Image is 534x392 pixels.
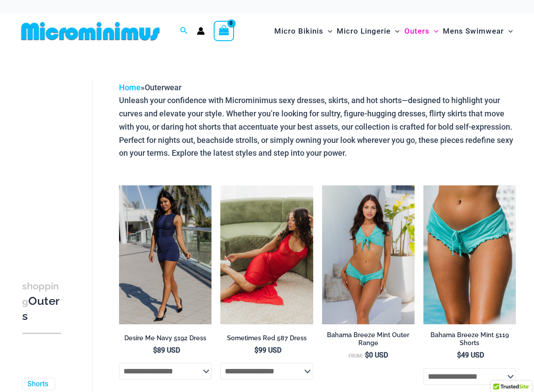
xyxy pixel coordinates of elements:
img: Bahama Breeze Mint 5119 Shorts 01 [423,185,516,324]
h2: Desire Me Navy 5192 Dress [119,334,211,342]
a: Sometimes Red 587 Dress 10Sometimes Red 587 Dress 09Sometimes Red 587 Dress 09 [220,185,313,324]
img: Desire Me Navy 5192 Dress 11 [119,185,211,324]
span: $ [153,346,157,354]
a: Desire Me Navy 5192 Dress [119,334,211,346]
bdi: 0 USD [365,351,388,359]
a: Bahama Breeze Mint 5119 Shorts 01Bahama Breeze Mint 5119 Shorts 02Bahama Breeze Mint 5119 Shorts 02 [423,185,516,324]
a: Bahama Breeze Mint 9116 Crop Top 5119 Shorts 01v2Bahama Breeze Mint 9116 Crop Top 5119 Shorts 04v... [322,185,415,324]
h3: Outers [22,278,61,324]
h2: Bahama Breeze Mint Outer Range [322,331,415,347]
h2: Bahama Breeze Mint 5119 Shorts [423,331,516,347]
a: Bahama Breeze Mint 5119 Shorts [423,331,516,351]
img: MM SHOP LOGO FLAT [18,21,163,41]
a: Sometimes Red 587 Dress [220,334,313,346]
iframe: TrustedSite Certified [22,74,102,251]
a: Account icon link [197,27,205,35]
a: Micro BikinisMenu ToggleMenu Toggle [272,18,334,45]
span: Mens Swimwear [443,20,504,42]
span: $ [457,351,461,359]
h2: Sometimes Red 587 Dress [220,334,313,342]
a: OutersMenu ToggleMenu Toggle [402,18,441,45]
a: Search icon link [180,26,188,37]
span: Outers [404,20,430,42]
span: $ [254,346,258,354]
span: » [119,83,181,92]
a: Bahama Breeze Mint Outer Range [322,331,415,351]
span: Menu Toggle [323,20,332,42]
span: Menu Toggle [391,20,400,42]
a: View Shopping Cart, empty [214,21,234,41]
img: Sometimes Red 587 Dress 10 [220,185,313,324]
span: Menu Toggle [504,20,513,42]
bdi: 99 USD [254,346,281,354]
nav: Site Navigation [271,16,516,46]
span: Menu Toggle [430,20,438,42]
a: Shorts [27,380,48,389]
bdi: 49 USD [457,351,484,359]
span: Outerwear [145,83,181,92]
p: Unleash your confidence with Microminimus sexy dresses, skirts, and hot shorts—designed to highli... [119,94,516,160]
span: From: [349,353,363,359]
a: Micro LingerieMenu ToggleMenu Toggle [334,18,402,45]
a: Mens SwimwearMenu ToggleMenu Toggle [441,18,515,45]
img: Bahama Breeze Mint 9116 Crop Top 5119 Shorts 01v2 [322,185,415,324]
bdi: 89 USD [153,346,180,354]
span: Micro Lingerie [337,20,391,42]
span: Micro Bikinis [274,20,323,42]
span: $ [365,351,369,359]
a: Home [119,83,141,92]
a: Desire Me Navy 5192 Dress 11Desire Me Navy 5192 Dress 09Desire Me Navy 5192 Dress 09 [119,185,211,324]
span: shopping [22,281,59,307]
